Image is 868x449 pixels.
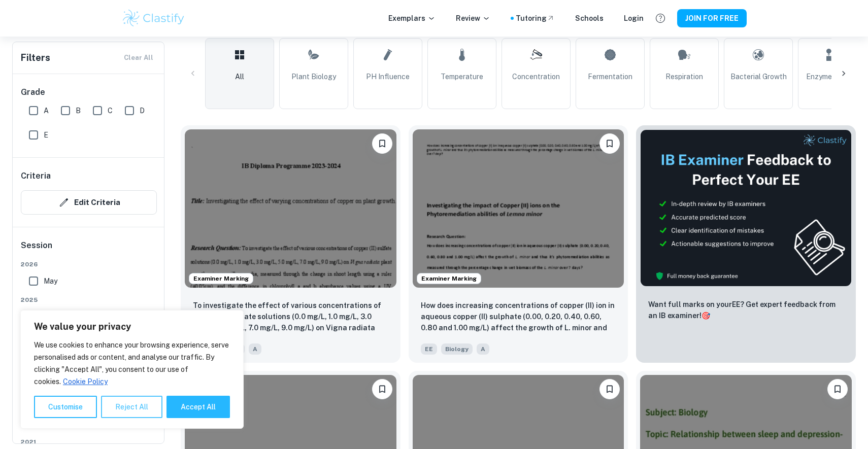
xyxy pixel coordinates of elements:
[21,170,51,182] h6: Criteria
[62,377,108,386] a: Cookie Policy
[44,129,48,141] span: E
[636,125,856,363] a: ThumbnailWant full marks on yourEE? Get expert feedback from an IB examiner!
[21,295,157,304] span: 2025
[44,105,49,116] span: A
[827,379,848,399] button: Please log in to bookmark exemplars
[409,125,628,363] a: Examiner MarkingPlease log in to bookmark exemplarsHow does increasing concentrations of copper (...
[665,71,703,82] span: Respiration
[441,343,473,355] span: Biology
[44,275,57,287] span: May
[456,13,490,24] p: Review
[235,71,244,82] span: All
[21,86,157,98] h6: Grade
[417,274,481,283] span: Examiner Marking
[588,71,632,82] span: Fermentation
[441,71,483,82] span: Temperature
[21,190,157,215] button: Edit Criteria
[372,379,392,399] button: Please log in to bookmark exemplars
[388,13,436,24] p: Exemplars
[652,10,669,27] button: Help and Feedback
[366,71,410,82] span: pH Influence
[181,125,400,363] a: Examiner MarkingPlease log in to bookmark exemplarsTo investigate the effect of various concentra...
[512,71,560,82] span: Concentration
[189,274,253,283] span: Examiner Marking
[702,312,710,320] span: 🎯
[640,129,852,287] img: Thumbnail
[140,105,145,116] span: D
[421,343,437,355] span: EE
[21,437,157,446] span: 2021
[575,13,604,24] a: Schools
[372,133,392,154] button: Please log in to bookmark exemplars
[101,396,162,418] button: Reject All
[730,71,787,82] span: Bacterial Growth
[34,321,230,333] p: We value your privacy
[21,260,157,269] span: 2026
[108,105,113,116] span: C
[599,379,620,399] button: Please log in to bookmark exemplars
[121,8,186,28] img: Clastify logo
[291,71,336,82] span: Plant Biology
[421,300,616,334] p: How does increasing concentrations of copper (II) ion in aqueous copper (II) sulphate (0.00, 0.20...
[20,310,244,429] div: We value your privacy
[624,13,644,24] a: Login
[477,343,489,355] span: A
[806,71,859,82] span: Enzyme Activity
[21,239,157,260] h6: Session
[185,129,396,288] img: Biology EE example thumbnail: To investigate the effect of various con
[76,105,81,116] span: B
[599,133,620,154] button: Please log in to bookmark exemplars
[166,396,230,418] button: Accept All
[648,299,844,321] p: Want full marks on your EE ? Get expert feedback from an IB examiner!
[193,300,388,334] p: To investigate the effect of various concentrations of copper (II) sulfate solutions (0.0 mg/L, 1...
[21,51,50,65] h6: Filters
[34,339,230,388] p: We use cookies to enhance your browsing experience, serve personalised ads or content, and analys...
[677,9,747,27] button: JOIN FOR FREE
[516,13,555,24] a: Tutoring
[249,343,261,355] span: A
[413,129,624,288] img: Biology EE example thumbnail: How does increasing concentrations of co
[34,396,97,418] button: Customise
